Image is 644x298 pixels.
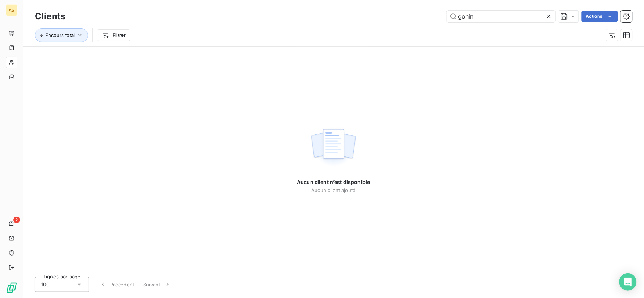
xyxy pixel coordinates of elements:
[619,273,637,291] div: Open Intercom Messenger
[310,125,357,170] img: empty state
[13,217,20,223] span: 2
[297,179,370,186] span: Aucun client n’est disponible
[312,187,356,193] span: Aucun client ajouté
[41,281,50,288] span: 100
[45,32,75,38] span: Encours total
[6,4,17,16] div: AS
[97,29,130,41] button: Filtrer
[35,28,88,42] button: Encours total
[582,11,618,22] button: Actions
[6,282,17,294] img: Logo LeanPay
[139,277,175,292] button: Suivant
[35,10,65,23] h3: Clients
[95,277,139,292] button: Précédent
[447,11,556,22] input: Rechercher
